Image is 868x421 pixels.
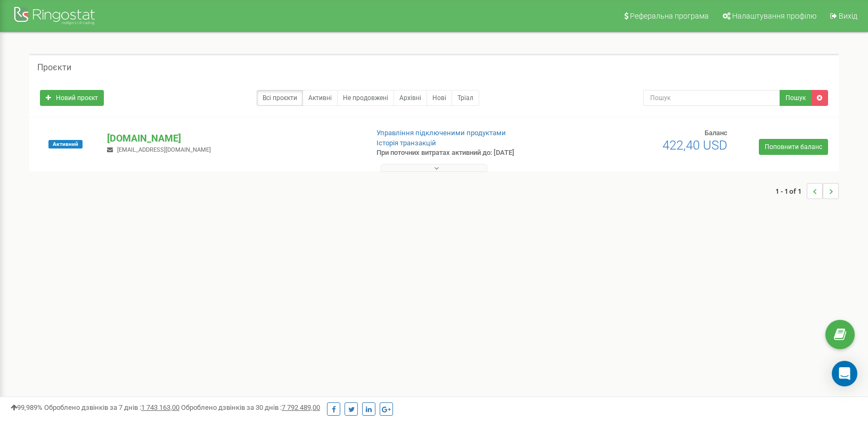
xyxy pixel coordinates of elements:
[394,90,427,106] a: Архівні
[376,148,562,158] p: При поточних витратах активний до: [DATE]
[44,403,179,411] span: Оброблено дзвінків за 7 днів :
[107,131,359,145] p: [DOMAIN_NAME]
[832,361,857,386] div: Open Intercom Messenger
[181,403,320,411] span: Оброблено дзвінків за 30 днів :
[780,90,812,106] button: Пошук
[48,140,83,148] span: Активний
[775,172,839,210] nav: ...
[257,90,303,106] a: Всі проєкти
[11,403,43,411] span: 99,989%
[705,129,727,137] span: Баланс
[775,183,807,199] span: 1 - 1 of 1
[643,90,781,106] input: Пошук
[427,90,452,106] a: Нові
[337,90,394,106] a: Не продовжені
[839,12,857,20] span: Вихід
[282,403,320,411] u: 7 792 489,00
[376,129,506,137] a: Управління підключеними продуктами
[40,90,104,106] a: Новий проєкт
[452,90,479,106] a: Тріал
[302,90,338,106] a: Активні
[117,146,211,153] span: [EMAIL_ADDRESS][DOMAIN_NAME]
[662,138,727,153] span: 422,40 USD
[630,12,709,20] span: Реферальна програма
[376,139,436,147] a: Історія транзакцій
[37,63,71,72] h5: Проєкти
[732,12,816,20] span: Налаштування профілю
[759,139,828,155] a: Поповнити баланс
[141,403,179,411] u: 1 743 163,00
